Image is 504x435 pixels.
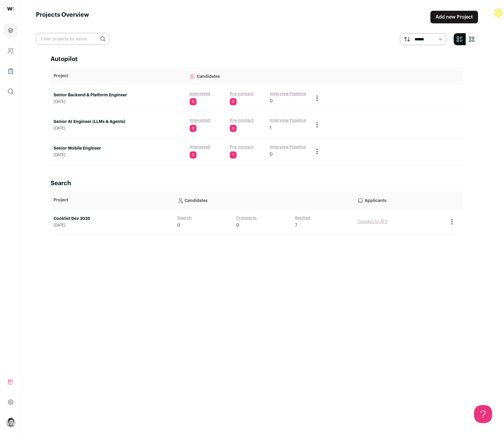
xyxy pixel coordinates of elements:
[236,215,257,221] a: Prospects
[230,151,237,159] span: 1
[236,222,239,228] span: 0
[54,126,184,131] span: [DATE]
[357,194,442,206] p: Applicants
[54,92,184,98] a: Senior Backend & Platform Engineer
[190,151,197,159] span: 0
[4,44,18,58] a: Company and ATS Settings
[270,144,306,150] a: Interview Pipeline
[448,218,456,225] button: Project Actions
[7,7,14,10] img: wellfound-shorthand-0d5821cbd27db2630d0214b213865d53afaa358527fdda9d0ea32b1df1b89c2c.svg
[430,11,478,23] a: Add new Project
[4,23,18,38] a: Projects
[6,418,16,427] img: 606302-medium_jpg
[190,91,210,97] a: Interested
[54,99,184,104] span: [DATE]
[51,55,463,63] h2: Autopilot
[474,405,492,423] iframe: Help Scout Beacon - Open
[4,64,18,78] a: Company Lists
[6,418,16,427] button: Open dropdown
[230,144,254,150] a: Pre-contact
[177,194,351,206] p: Candidates
[54,216,171,222] a: Cooklist Dev 2025
[54,223,171,228] span: [DATE]
[295,215,310,221] a: Replied
[270,98,273,104] span: 0
[54,197,171,203] p: Project
[54,153,184,157] span: [DATE]
[230,91,254,97] a: Pre-contact
[54,119,184,125] a: Senior AI Engineer (LLMs & Agents)
[36,33,109,45] input: Filter projects by name
[190,144,210,150] a: Interested
[190,125,197,132] span: 0
[36,11,89,23] h1: Projects Overview
[177,215,192,221] a: Search
[313,95,321,102] button: Project Actions
[270,151,273,157] span: 0
[230,125,237,132] span: 0
[54,145,184,151] a: Senior Mobile Engineer
[313,121,321,128] button: Project Actions
[230,98,237,105] span: 0
[295,222,297,228] span: 7
[357,220,388,224] a: Connect to ATS
[230,118,254,124] a: Pre-contact
[270,91,306,97] a: Interview Pipeline
[51,179,463,188] h2: Search
[54,73,184,79] p: Project
[270,125,272,131] span: 1
[492,7,504,19] img: Apollo
[177,222,180,228] span: 0
[190,118,210,124] a: Interested
[190,70,307,82] p: Candidates
[190,98,197,105] span: 0
[313,148,321,155] button: Project Actions
[270,118,306,124] a: Interview Pipeline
